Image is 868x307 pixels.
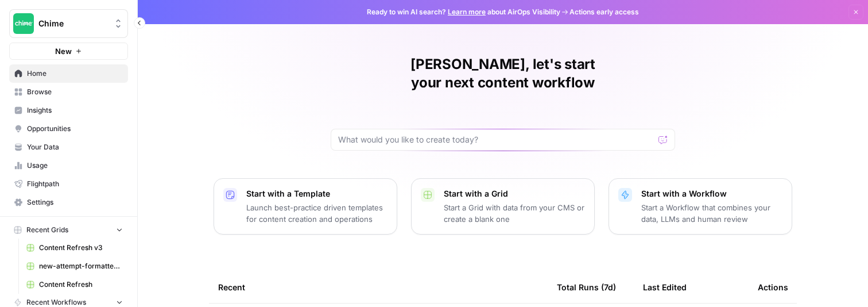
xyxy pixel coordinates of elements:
[13,13,34,34] img: Chime Logo
[338,134,654,145] input: What would you like to create today?
[218,271,538,303] div: Recent
[9,120,128,138] a: Opportunities
[367,7,560,17] span: Ready to win AI search? about AirOps Visibility
[411,178,595,235] button: Start with a GridStart a Grid with data from your CMS or create a blank one
[9,221,128,239] button: Recent Grids
[9,156,128,175] a: Usage
[641,188,782,199] p: Start with a Workflow
[444,202,585,225] p: Start a Grid with data from your CMS or create a blank one
[246,202,387,225] p: Launch best-practice driven templates for content creation and operations
[9,9,128,38] button: Workspace: Chime
[27,87,123,97] span: Browse
[38,18,108,29] span: Chime
[9,83,128,101] a: Browse
[21,239,128,257] a: Content Refresh v3
[26,225,68,235] span: Recent Grids
[331,55,675,92] h1: [PERSON_NAME], let's start your next content workflow
[21,257,128,275] a: new-attempt-formatted.csv
[9,138,128,156] a: Your Data
[21,275,128,294] a: Content Refresh
[27,124,123,134] span: Opportunities
[9,175,128,193] a: Flightpath
[27,179,123,189] span: Flightpath
[27,68,123,79] span: Home
[9,193,128,212] a: Settings
[9,43,128,60] button: New
[444,188,585,199] p: Start with a Grid
[758,271,788,303] div: Actions
[214,178,397,235] button: Start with a TemplateLaunch best-practice driven templates for content creation and operations
[643,271,687,303] div: Last Edited
[27,160,123,171] span: Usage
[39,243,123,253] span: Content Refresh v3
[39,279,123,290] span: Content Refresh
[27,142,123,152] span: Your Data
[9,101,128,120] a: Insights
[557,271,616,303] div: Total Runs (7d)
[39,261,123,271] span: new-attempt-formatted.csv
[609,178,792,235] button: Start with a WorkflowStart a Workflow that combines your data, LLMs and human review
[448,7,486,16] a: Learn more
[569,7,639,17] span: Actions early access
[641,202,782,225] p: Start a Workflow that combines your data, LLMs and human review
[27,197,123,208] span: Settings
[9,64,128,83] a: Home
[246,188,387,199] p: Start with a Template
[55,45,72,57] span: New
[27,105,123,116] span: Insights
